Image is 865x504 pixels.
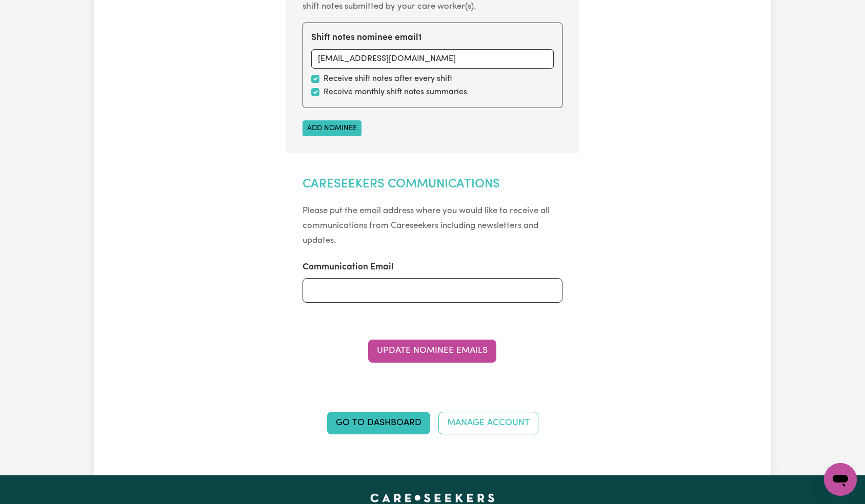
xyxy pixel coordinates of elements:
button: Add nominee [303,120,361,136]
small: Please put the email address where you would like to receive all communications from Careseekers ... [303,206,550,245]
a: Manage Account [438,412,538,434]
label: Receive shift notes after every shift [324,73,452,85]
label: Communication Email [303,261,394,274]
label: Shift notes nominee email 1 [311,31,421,45]
label: Receive monthly shift notes summaries [324,86,467,98]
a: Careseekers home page [370,494,495,502]
iframe: Button to launch messaging window [824,463,857,496]
a: Go to Dashboard [327,412,430,434]
button: Update Nominee Emails [368,340,496,362]
h2: Careseekers Communications [303,177,562,192]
